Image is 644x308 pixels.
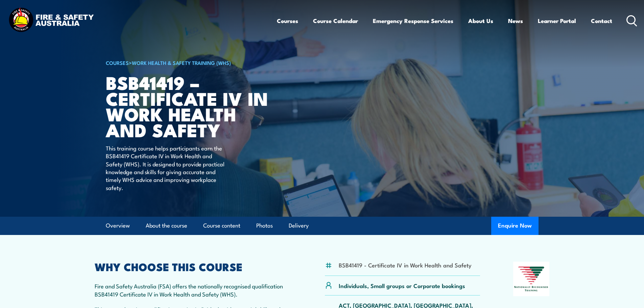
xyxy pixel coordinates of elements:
[491,217,539,235] button: Enquire Now
[277,12,298,30] a: Courses
[106,59,129,66] a: COURSES
[468,12,493,30] a: About Us
[146,217,187,235] a: About the course
[513,262,550,296] img: Nationally Recognised Training logo.
[106,217,130,235] a: Overview
[106,74,273,138] h1: BSB41419 – Certificate IV in Work Health and Safety
[256,217,273,235] a: Photos
[591,12,612,30] a: Contact
[508,12,523,30] a: News
[339,261,472,269] li: BSB41419 - Certificate IV in Work Health and Safety
[289,217,309,235] a: Delivery
[132,59,231,66] a: Work Health & Safety Training (WHS)
[313,12,358,30] a: Course Calendar
[373,12,453,30] a: Emergency Response Services
[106,58,273,67] h6: >
[339,282,465,289] p: Individuals, Small groups or Corporate bookings
[538,12,576,30] a: Learner Portal
[95,262,292,271] h2: WHY CHOOSE THIS COURSE
[95,282,292,298] p: Fire and Safety Australia (FSA) offers the nationally recognised qualification BSB41419 Certifica...
[106,144,229,191] p: This training course helps participants earn the BSB41419 Certificate IV in Work Health and Safet...
[203,217,240,235] a: Course content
